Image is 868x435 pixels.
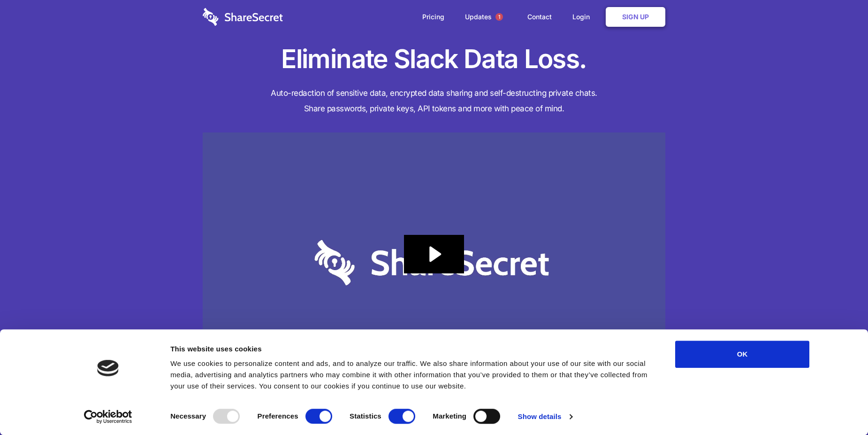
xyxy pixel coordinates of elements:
[413,2,454,31] a: Pricing
[67,410,149,424] a: Usercentrics Cookiebot - opens in a new window
[433,412,466,420] strong: Marketing
[350,412,381,420] strong: Statistics
[518,2,561,31] a: Contact
[203,8,283,26] img: logo-wordmark-white-trans-d4663122ce5f474addd5e946df7df03e33cb6a1c49d2221995e7729f52c070b2.svg
[563,2,604,31] a: Login
[518,410,572,424] a: Show details
[170,412,206,420] strong: Necessary
[203,42,665,76] h1: Eliminate Slack Data Loss.
[203,132,665,393] img: Sharesecret
[675,341,809,368] button: OK
[97,360,119,376] img: logo
[495,13,503,21] span: 1
[170,343,654,355] div: This website uses cookies
[258,412,298,420] strong: Preferences
[203,85,665,117] h4: Auto-redaction of sensitive data, encrypted data sharing and self-destructing private chats. Shar...
[606,7,665,27] a: Sign Up
[404,235,464,273] button: Play Video: Sharesecret Slack Extension
[170,358,654,392] div: We use cookies to personalize content and ads, and to analyze our traffic. We also share informat...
